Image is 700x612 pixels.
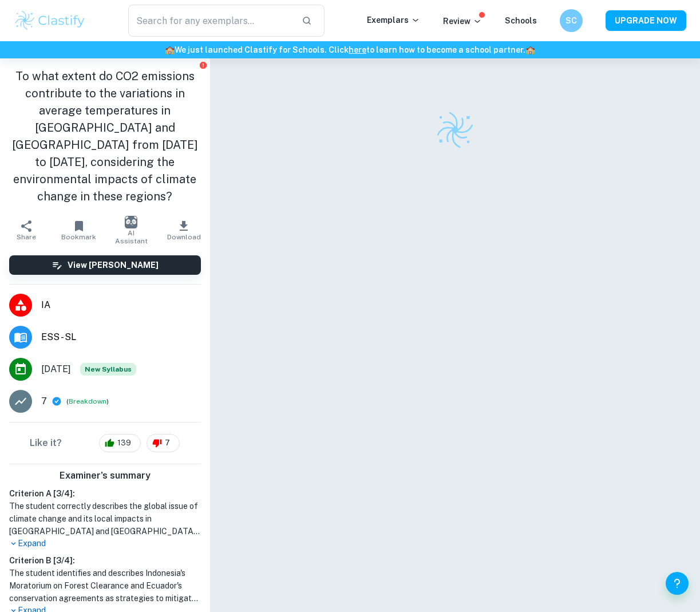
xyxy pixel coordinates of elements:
h6: We just launched Clastify for Schools. Click to learn how to become a school partner. [2,44,698,56]
span: ESS - SL [41,330,201,344]
button: Download [157,214,210,246]
h6: Examiner's summary [5,469,205,483]
p: Review [443,15,482,27]
a: Schools [505,16,537,25]
h6: Like it? [30,436,62,450]
h1: The student correctly describes the global issue of climate change and its local impacts in [GEOG... [9,500,201,538]
span: 🏫 [165,45,175,54]
h6: Criterion A [ 3 / 4 ]: [9,487,201,500]
button: SC [560,9,583,32]
input: Search for any exemplars... [128,5,292,37]
span: 🏫 [525,45,535,54]
a: here [349,45,366,54]
button: View [PERSON_NAME] [9,255,201,275]
div: 139 [99,434,141,452]
span: ( ) [66,396,109,407]
p: 7 [41,394,47,408]
span: [DATE] [41,362,71,376]
span: Bookmark [61,233,96,241]
span: 139 [111,437,137,449]
img: Clastify logo [14,9,86,32]
img: AI Assistant [125,216,137,228]
h1: To what extent do CO2 emissions contribute to the variations in average temperatures in [GEOGRAPH... [9,68,201,205]
span: Share [17,233,36,241]
span: New Syllabus [80,363,136,376]
span: IA [41,298,201,312]
h1: The student identifies and describes Indonesia's Moratorium on Forest Clearance and Ecuador's con... [9,567,201,605]
button: UPGRADE NOW [606,10,686,31]
img: Clastify logo [435,110,475,150]
div: 7 [147,434,180,452]
p: Expand [9,538,201,550]
button: Bookmark [53,214,105,246]
span: Download [167,233,201,241]
div: Starting from the May 2026 session, the ESS IA requirements have changed. We created this exempla... [80,363,136,376]
h6: Criterion B [ 3 / 4 ]: [9,554,201,567]
button: Breakdown [69,396,106,406]
button: Help and Feedback [666,572,689,595]
h6: View [PERSON_NAME] [68,259,159,271]
h6: SC [565,14,578,27]
button: Report issue [199,61,208,69]
span: AI Assistant [112,229,151,245]
span: 7 [159,437,176,449]
p: Exemplars [367,14,420,26]
button: AI Assistant [105,214,157,246]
